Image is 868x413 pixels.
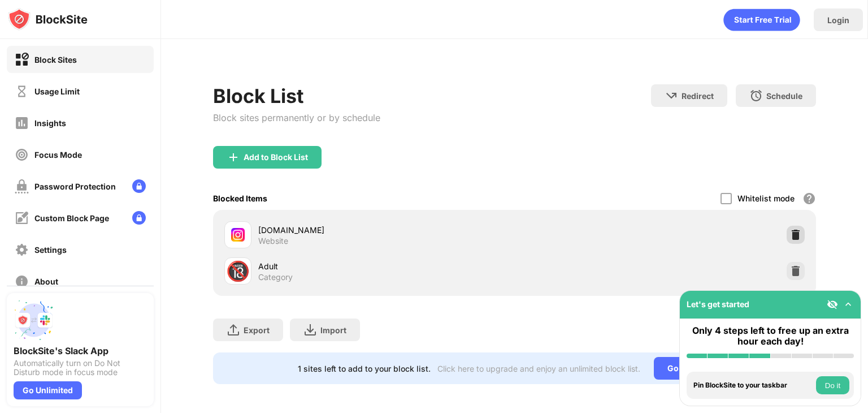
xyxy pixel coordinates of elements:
div: Add to Block List [244,153,308,162]
div: Category [258,272,293,282]
div: 🔞 [226,260,250,283]
img: lock-menu.svg [132,211,146,225]
div: Let's get started [687,299,749,309]
img: omni-setup-toggle.svg [843,299,854,310]
img: push-slack.svg [14,300,54,341]
img: time-usage-off.svg [15,84,29,98]
div: animation [723,8,800,31]
img: customize-block-page-off.svg [15,211,29,225]
div: Insights [34,118,66,128]
div: Settings [34,245,67,255]
img: logo-blocksite.svg [8,8,88,31]
div: Custom Block Page [34,213,109,223]
div: Redirect [682,91,714,101]
div: Pin BlockSite to your taskbar [693,381,813,389]
div: Website [258,236,288,246]
img: focus-off.svg [15,148,29,162]
div: Blocked Items [213,193,267,203]
div: Go Unlimited [654,357,731,380]
div: Schedule [766,91,802,101]
img: password-protection-off.svg [15,179,29,193]
div: About [34,277,58,286]
div: Click here to upgrade and enjoy an unlimited block list. [437,364,640,373]
div: Adult [258,260,514,272]
div: Focus Mode [34,150,82,160]
div: Password Protection [34,182,116,191]
div: Only 4 steps left to free up an extra hour each day! [687,325,854,347]
div: 1 sites left to add to your block list. [298,364,431,373]
div: Go Unlimited [14,381,82,399]
img: settings-off.svg [15,243,29,257]
img: insights-off.svg [15,116,29,130]
div: Whitelist mode [737,193,795,203]
img: favicons [231,228,245,242]
div: Block sites permanently or by schedule [213,112,380,123]
img: lock-menu.svg [132,179,146,193]
img: about-off.svg [15,274,29,289]
div: Usage Limit [34,87,80,96]
div: Block List [213,84,380,107]
div: Export [244,325,270,335]
button: Do it [816,376,849,394]
img: block-on.svg [15,53,29,67]
div: Block Sites [34,55,77,64]
div: BlockSite's Slack App [14,345,147,356]
div: Login [827,15,849,25]
img: eye-not-visible.svg [827,299,838,310]
div: Automatically turn on Do Not Disturb mode in focus mode [14,359,147,377]
div: Import [320,325,346,335]
div: [DOMAIN_NAME] [258,224,514,236]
